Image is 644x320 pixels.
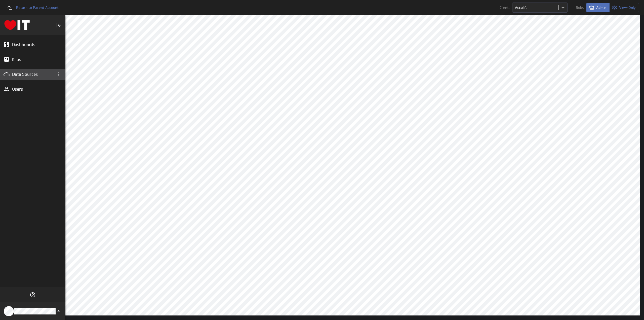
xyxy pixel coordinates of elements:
div: Collapse [55,21,63,29]
div: Data Sources menu [55,70,63,79]
div: Users [12,86,53,92]
span: Admin [596,5,606,10]
button: View as View-Only [610,3,639,12]
button: View as Admin [586,3,610,12]
a: Return to Parent Account [4,2,59,13]
span: Client: [500,6,510,9]
span: View-Only [619,5,636,10]
div: Help [28,291,37,299]
div: Klips [12,57,53,62]
img: Klipfolio logo [4,20,30,30]
span: Role: [576,6,584,9]
div: Go to Dashboards [4,20,30,30]
span: Return to Parent Account [16,6,59,9]
div: Data Sources [12,72,53,77]
div: Acculift [515,6,527,9]
div: Dashboards [12,42,53,47]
